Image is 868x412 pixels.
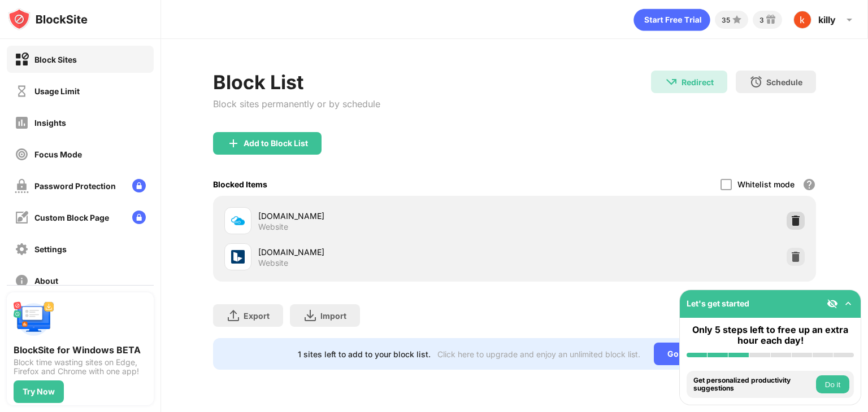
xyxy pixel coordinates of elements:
div: Go Unlimited [654,343,731,365]
img: omni-setup-toggle.svg [843,298,854,309]
div: Block Sites [34,55,77,64]
div: 3 [759,16,764,24]
img: block-on.svg [15,52,29,67]
div: Only 5 steps left to free up an extra hour each day! [687,325,854,346]
div: [DOMAIN_NAME] [258,246,514,258]
img: settings-off.svg [15,242,29,256]
div: Website [258,222,288,232]
div: animation [633,8,710,31]
div: 35 [722,16,730,24]
img: password-protection-off.svg [15,179,29,193]
div: Website [258,258,288,268]
div: Whitelist mode [737,179,795,189]
div: Usage Limit [34,86,80,96]
div: Focus Mode [34,150,82,159]
img: reward-small.svg [764,13,778,27]
div: BlockSite for Windows BETA [14,344,147,356]
div: Blocked Items [213,179,267,189]
img: time-usage-off.svg [15,84,29,98]
img: lock-menu.svg [132,211,146,224]
div: Import [320,311,346,321]
div: Get personalized productivity suggestions [693,376,813,393]
div: [DOMAIN_NAME] [258,210,514,222]
img: push-desktop.svg [14,299,54,340]
div: Custom Block Page [34,213,109,222]
div: Insights [34,118,66,128]
div: Block sites permanently or by schedule [213,98,380,109]
img: about-off.svg [15,274,29,288]
img: ACg8ocLrkhUO0943gdtDo82hkRPvkZbGmRtjCjsdAuQaX5yjI5I1nw=s96-c [793,11,811,29]
div: Settings [34,244,67,254]
div: killy [818,14,836,25]
div: Export [244,311,270,321]
img: insights-off.svg [15,116,29,130]
img: lock-menu.svg [132,179,146,192]
div: Let's get started [687,299,749,308]
div: Block List [213,71,380,94]
img: points-small.svg [730,13,744,27]
div: Redirect [682,77,714,87]
img: focus-off.svg [15,147,29,161]
div: About [34,276,58,286]
img: logo-blocksite.svg [8,8,88,30]
div: Try Now [23,387,55,396]
div: Password Protection [34,181,116,191]
div: 1 sites left to add to your block list. [298,349,431,359]
img: favicons [231,214,245,227]
div: Click here to upgrade and enjoy an unlimited block list. [437,349,640,359]
div: Block time wasting sites on Edge, Firefox and Chrome with one app! [14,358,147,376]
img: favicons [231,250,245,264]
div: Schedule [766,77,802,87]
div: Add to Block List [244,139,308,148]
img: eye-not-visible.svg [827,298,838,309]
button: Do it [816,375,849,393]
img: customize-block-page-off.svg [15,211,29,225]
